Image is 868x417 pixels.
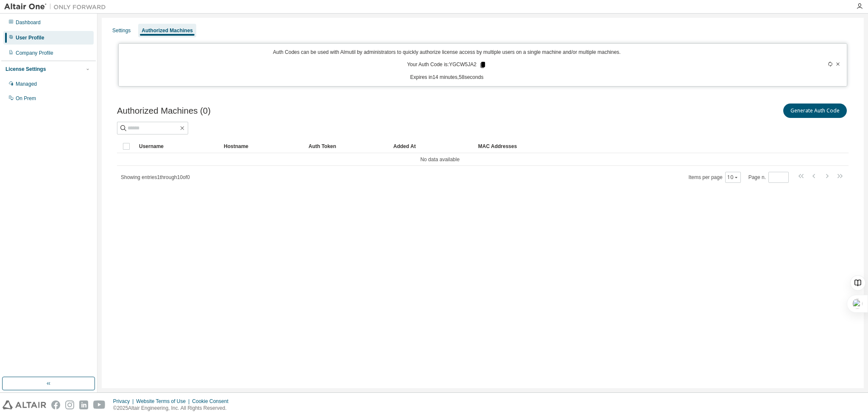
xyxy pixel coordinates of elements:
div: Username [139,140,217,153]
div: Cookie Consent [192,398,233,405]
div: Auth Token [309,140,387,153]
div: Website Terms of Use [136,398,192,405]
div: Dashboard [16,19,41,26]
p: Expires in 14 minutes, 58 seconds [124,74,770,81]
button: Generate Auth Code [783,104,847,118]
p: © 2025 Altair Engineering, Inc. All Rights Reserved. [113,405,234,412]
div: Company Profile [16,50,53,56]
div: License Settings [6,66,46,73]
td: No data available [117,153,763,166]
div: Authorized Machines [142,27,193,34]
p: Your Auth Code is: YGCW5JA2 [407,61,487,69]
div: Managed [16,81,37,87]
img: linkedin.svg [79,400,88,409]
div: User Profile [16,34,44,41]
div: MAC Addresses [478,140,759,153]
img: instagram.svg [65,400,74,409]
span: Page n. [748,172,789,183]
button: 10 [727,174,739,181]
p: Auth Codes can be used with Almutil by administrators to quickly authorize license access by mult... [124,49,770,56]
div: Added At [393,140,471,153]
img: facebook.svg [51,400,60,409]
div: Settings [112,27,131,34]
img: altair_logo.svg [3,400,46,409]
div: Hostname [224,140,302,153]
span: Authorized Machines (0) [117,106,211,116]
img: youtube.svg [93,400,106,409]
span: Items per page [689,172,741,183]
span: Showing entries 1 through 10 of 0 [121,174,190,180]
img: Altair One [4,3,110,11]
div: On Prem [16,95,36,102]
div: Privacy [113,398,136,405]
